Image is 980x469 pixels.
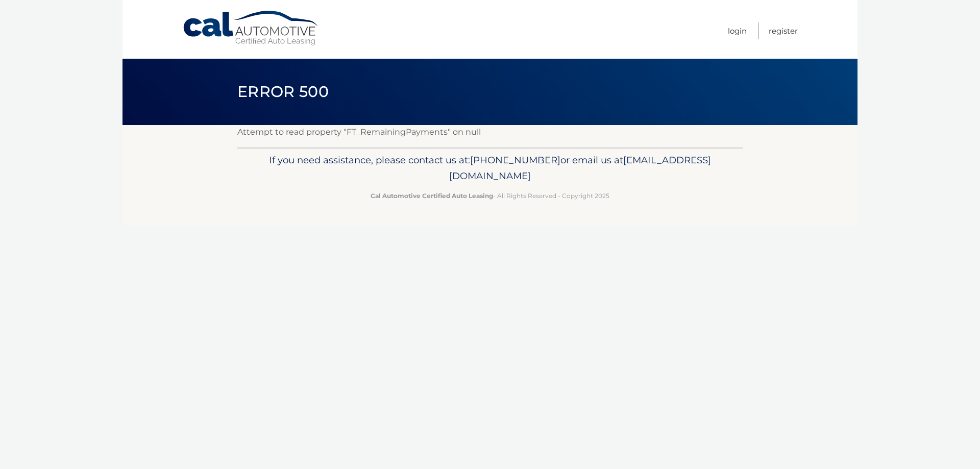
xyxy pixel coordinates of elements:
a: Login [728,22,747,39]
p: Attempt to read property "FT_RemainingPayments" on null [237,125,743,139]
p: If you need assistance, please contact us at: or email us at [244,152,736,185]
span: Error 500 [237,82,329,101]
strong: Cal Automotive Certified Auto Leasing [371,192,493,200]
a: Register [769,22,798,39]
a: Cal Automotive [182,10,320,46]
span: [PHONE_NUMBER] [470,154,560,166]
p: - All Rights Reserved - Copyright 2025 [244,190,736,201]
